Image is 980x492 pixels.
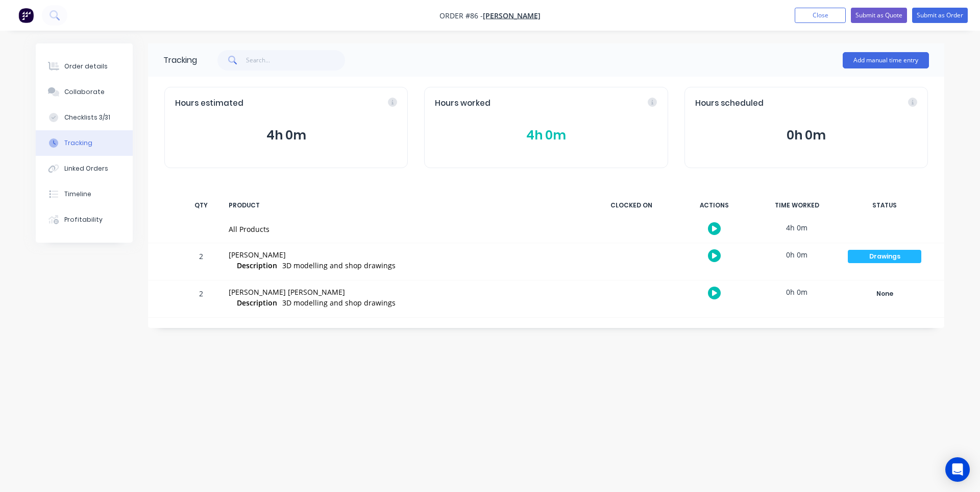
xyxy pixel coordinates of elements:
div: [PERSON_NAME] [PERSON_NAME] [229,287,581,297]
div: 0h 0m [758,280,835,303]
div: QTY [186,195,216,216]
div: None [848,287,921,300]
div: Linked Orders [64,164,108,173]
div: 4h 0m [758,216,835,239]
button: Profitability [36,207,133,232]
div: Open Intercom Messenger [945,457,970,482]
div: Drawings [848,250,921,263]
span: Order #86 - [439,11,483,20]
button: Submit as Quote [851,8,907,23]
span: Hours worked [435,98,491,109]
div: Timeline [64,190,91,199]
button: Collaborate [36,79,133,105]
div: 2 [186,245,216,280]
button: Add manual time entry [843,52,929,68]
div: All Products [229,224,581,235]
input: Search... [246,50,346,71]
div: 0h 0m [758,243,835,266]
button: 4h 0m [435,126,657,145]
div: CLOCKED ON [593,195,670,216]
a: [PERSON_NAME] [483,11,541,20]
button: Drawings [847,249,922,264]
span: Description [237,297,277,308]
div: TIME WORKED [758,195,835,216]
button: 0h 0m [695,126,917,145]
span: 3D modelling and shop drawings [282,298,396,308]
div: ACTIONS [676,195,752,216]
div: STATUS [841,195,928,216]
img: Factory [18,8,34,23]
span: Hours estimated [175,98,243,109]
button: Checklists 3/31 [36,105,133,130]
button: 4h 0m [175,126,397,145]
div: Order details [64,62,108,71]
button: Submit as Order [912,8,968,23]
div: Tracking [64,138,92,148]
div: [PERSON_NAME] [229,249,581,260]
button: Tracking [36,130,133,156]
div: Collaborate [64,87,105,97]
button: Linked Orders [36,156,133,181]
span: Description [237,260,277,271]
div: Profitability [64,215,103,224]
div: 2 [186,282,216,317]
span: 3D modelling and shop drawings [282,261,396,270]
button: Close [795,8,846,23]
span: Hours scheduled [695,98,764,109]
div: Tracking [163,54,197,66]
button: Order details [36,54,133,79]
div: Checklists 3/31 [64,113,110,122]
button: None [847,287,922,301]
button: Timeline [36,181,133,207]
div: PRODUCT [223,195,587,216]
